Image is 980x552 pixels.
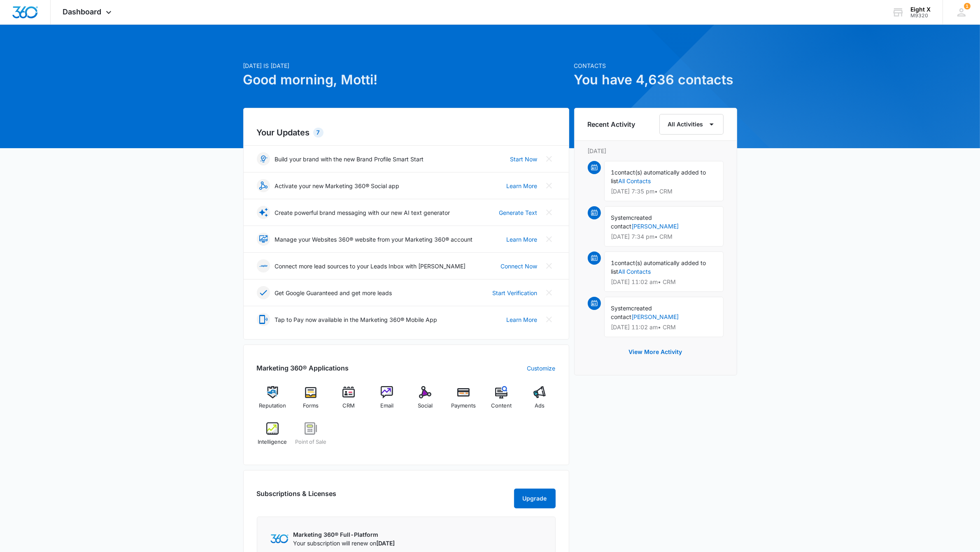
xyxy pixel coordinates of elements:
[632,223,679,230] a: [PERSON_NAME]
[542,286,556,299] button: Close
[243,61,569,70] p: [DATE] is [DATE]
[611,169,615,176] span: 1
[611,234,717,240] p: [DATE] 7:34 pm • CRM
[507,235,538,244] a: Learn More
[451,402,476,410] span: Payments
[313,128,324,137] div: 7
[295,422,326,452] a: Point of Sale
[611,214,631,221] span: System
[275,289,392,297] p: Get Google Guaranteed and get more leads
[293,530,395,539] p: Marketing 360® Full-Platform
[63,7,102,16] span: Dashboard
[275,315,438,324] p: Tap to Pay now available in the Marketing 360® Mobile App
[507,315,538,324] a: Learn More
[542,152,556,165] button: Close
[611,169,706,184] span: contact(s) automatically added to list
[371,386,403,416] a: Email
[619,177,651,184] a: All Contacts
[964,3,971,9] div: notifications count
[542,259,556,273] button: Close
[632,313,679,320] a: [PERSON_NAME]
[293,539,395,547] p: Your subscription will renew on
[275,208,450,217] p: Create powerful brand messaging with our new AI text generator
[499,208,538,217] a: Generate Text
[333,386,365,416] a: CRM
[410,386,441,416] a: Social
[659,114,724,135] button: All Activities
[259,402,286,410] span: Reputation
[303,402,319,410] span: Forms
[611,259,706,275] span: contact(s) automatically added to list
[342,402,355,410] span: CRM
[377,540,395,547] span: [DATE]
[270,534,289,543] img: Marketing 360 Logo
[275,155,424,163] p: Build your brand with the new Brand Profile Smart Start
[588,119,635,129] h6: Recent Activity
[574,61,737,70] p: Contacts
[257,126,556,139] h2: Your Updates
[275,235,473,244] p: Manage your Websites 360® website from your Marketing 360® account
[542,233,556,246] button: Close
[258,438,287,446] span: Intelligence
[611,305,631,312] span: System
[910,13,931,19] div: account id
[611,189,717,194] p: [DATE] 7:35 pm • CRM
[542,313,556,326] button: Close
[524,386,556,416] a: Ads
[257,422,289,452] a: Intelligence
[535,402,545,410] span: Ads
[611,279,717,285] p: [DATE] 11:02 am • CRM
[275,182,400,190] p: Activate your new Marketing 360® Social app
[514,489,556,508] button: Upgrade
[275,262,466,270] p: Connect more lead sources to your Leads Inbox with [PERSON_NAME]
[611,214,652,230] span: created contact
[493,289,538,297] a: Start Verification
[611,259,615,266] span: 1
[527,364,556,373] a: Customize
[619,268,651,275] a: All Contacts
[501,262,538,270] a: Connect Now
[621,342,691,362] button: View More Activity
[243,70,569,90] h1: Good morning, Motti!
[257,363,349,373] h2: Marketing 360® Applications
[491,402,512,410] span: Content
[964,3,971,9] span: 1
[510,155,538,163] a: Start Now
[418,402,433,410] span: Social
[295,386,326,416] a: Forms
[486,386,517,416] a: Content
[295,438,326,446] span: Point of Sale
[542,179,556,192] button: Close
[611,324,717,330] p: [DATE] 11:02 am • CRM
[257,489,337,505] h2: Subscriptions & Licenses
[910,6,931,13] div: account name
[257,386,289,416] a: Reputation
[507,182,538,190] a: Learn More
[588,147,724,155] p: [DATE]
[447,386,479,416] a: Payments
[574,70,737,90] h1: You have 4,636 contacts
[380,402,393,410] span: Email
[542,206,556,219] button: Close
[611,305,652,320] span: created contact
